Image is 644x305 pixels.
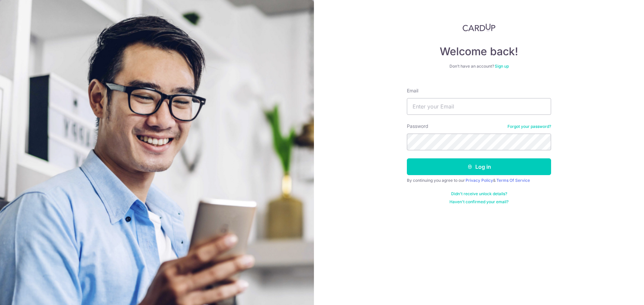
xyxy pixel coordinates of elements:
[407,64,551,69] div: Don’t have an account?
[451,191,507,197] a: Didn't receive unlock details?
[407,87,418,94] label: Email
[496,178,530,183] a: Terms Of Service
[407,178,551,183] div: By continuing you agree to our &
[449,199,508,205] a: Haven't confirmed your email?
[407,158,551,175] button: Log in
[463,23,495,31] img: CardUp Logo
[495,64,509,69] a: Sign up
[407,45,551,58] h4: Welcome back!
[507,124,551,129] a: Forgot your password?
[407,123,428,130] label: Password
[466,178,493,183] a: Privacy Policy
[407,98,551,115] input: Enter your Email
